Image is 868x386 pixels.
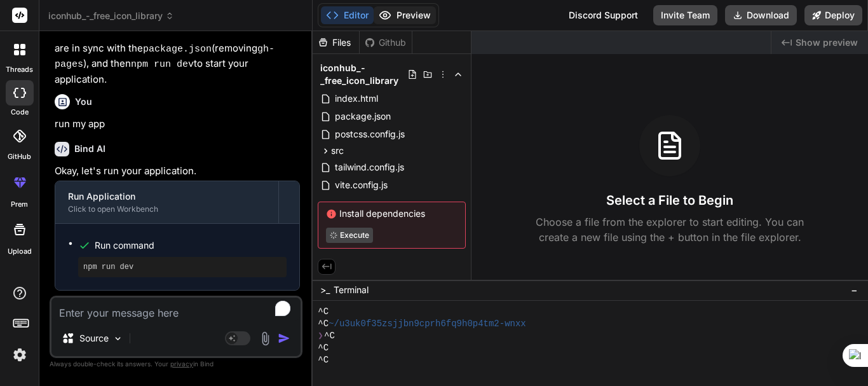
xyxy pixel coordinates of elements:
[561,5,646,25] div: Discord Support
[278,332,290,345] img: icon
[95,239,287,252] span: Run command
[258,331,273,346] img: attachment
[79,332,109,345] p: Source
[75,95,92,108] h6: You
[374,6,436,24] button: Preview
[334,91,379,106] span: index.html
[318,330,324,342] span: ❯
[68,190,266,203] div: Run Application
[326,228,373,243] button: Execute
[170,360,193,368] span: privacy
[360,36,412,49] div: Github
[55,164,300,179] p: Okay, let's run your application.
[334,177,389,193] span: vite.config.js
[51,298,301,321] textarea: To enrich screen reader interactions, please activate Accessibility in Grammarly extension settings
[55,181,278,223] button: Run ApplicationClick to open Workbench
[320,62,407,87] span: iconhub_-_free_icon_library
[131,59,194,70] code: npm run dev
[313,36,359,49] div: Files
[74,142,105,155] h6: Bind AI
[8,246,32,257] label: Upload
[848,280,860,300] button: −
[318,354,329,366] span: ^C
[83,262,281,272] pre: npm run dev
[324,330,335,342] span: ^C
[653,5,717,25] button: Invite Team
[851,284,858,296] span: −
[9,344,31,366] img: settings
[11,107,29,118] label: code
[55,117,300,132] p: run my app
[321,6,374,24] button: Editor
[8,151,31,162] label: GitHub
[318,306,329,318] span: ^C
[796,36,858,49] span: Show preview
[804,5,862,25] button: Deploy
[11,199,28,210] label: prem
[329,318,526,330] span: ~/u3uk0f35zsjjbn9cprh6fq9h0p4tm2-wnxx
[48,10,174,22] span: iconhub_-_free_icon_library
[334,284,369,296] span: Terminal
[334,127,406,142] span: postcss.config.js
[725,5,797,25] button: Download
[68,204,266,214] div: Click to open Workbench
[55,25,300,86] p: Now, run to ensure your dependencies are in sync with the (removing ), and then to start your app...
[331,144,344,157] span: src
[334,109,392,124] span: package.json
[527,214,812,245] p: Choose a file from the explorer to start editing. You can create a new file using the + button in...
[6,64,33,75] label: threads
[112,333,123,344] img: Pick Models
[326,207,458,220] span: Install dependencies
[143,44,212,55] code: package.json
[318,342,329,354] span: ^C
[320,284,330,296] span: >_
[50,358,302,370] p: Always double-check its answers. Your in Bind
[334,160,405,175] span: tailwind.config.js
[606,191,733,209] h3: Select a File to Begin
[318,318,329,330] span: ^C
